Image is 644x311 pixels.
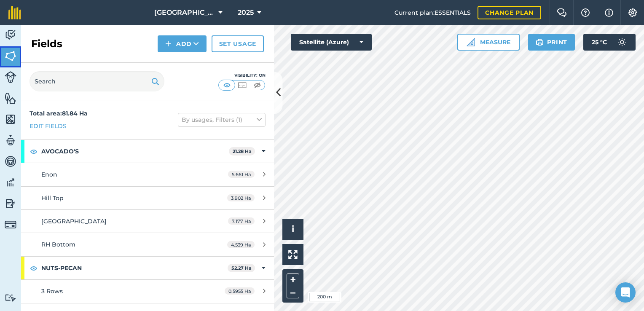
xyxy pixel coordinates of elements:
[228,171,255,178] span: 5.661 Ha
[21,257,274,279] div: NUTS-PECAN52.27 Ha
[5,50,16,62] img: svg+xml;base64,PHN2ZyB4bWxucz0iaHR0cDovL3d3dy53My5vcmcvMjAwMC9zdmciIHdpZHRoPSI1NiIgaGVpZ2h0PSI2MC...
[21,163,274,186] a: Enon5.661 Ha
[151,76,159,86] img: svg+xml;base64,PHN2ZyB4bWxucz0iaHR0cDovL3d3dy53My5vcmcvMjAwMC9zdmciIHdpZHRoPSIxOSIgaGVpZ2h0PSIyNC...
[8,6,21,19] img: fieldmargin Logo
[252,81,263,89] img: svg+xml;base64,PHN2ZyB4bWxucz0iaHR0cDovL3d3dy53My5vcmcvMjAwMC9zdmciIHdpZHRoPSI1MCIgaGVpZ2h0PSI0MC...
[154,8,215,18] span: [GEOGRAPHIC_DATA]
[222,81,232,89] img: svg+xml;base64,PHN2ZyB4bWxucz0iaHR0cDovL3d3dy53My5vcmcvMjAwMC9zdmciIHdpZHRoPSI1MCIgaGVpZ2h0PSI0MC...
[583,34,636,51] button: 25 °C
[628,8,638,17] img: A cog icon
[536,37,544,47] img: svg+xml;base64,PHN2ZyB4bWxucz0iaHR0cDovL3d3dy53My5vcmcvMjAwMC9zdmciIHdpZHRoPSIxOSIgaGVpZ2h0PSIyNC...
[41,217,107,225] span: [GEOGRAPHIC_DATA]
[478,6,541,19] a: Change plan
[457,34,520,51] button: Measure
[178,113,266,126] button: By usages, Filters (1)
[614,34,631,51] img: svg+xml;base64,PD94bWwgdmVyc2lvbj0iMS4wIiBlbmNvZGluZz0idXRmLTgiPz4KPCEtLSBHZW5lcmF0b3I6IEFkb2JlIE...
[21,233,274,256] a: RH Bottom4.539 Ha
[21,140,274,163] div: AVOCADO'S21.28 Ha
[580,8,590,17] img: A question mark icon
[394,8,471,17] span: Current plan : ESSENTIALS
[5,155,16,168] img: svg+xml;base64,PD94bWwgdmVyc2lvbj0iMS4wIiBlbmNvZGluZz0idXRmLTgiPz4KPCEtLSBHZW5lcmF0b3I6IEFkb2JlIE...
[225,287,255,295] span: 0.5955 Ha
[287,273,299,286] button: +
[30,71,164,91] input: Search
[5,29,16,41] img: svg+xml;base64,PD94bWwgdmVyc2lvbj0iMS4wIiBlbmNvZGluZz0idXRmLTgiPz4KPCEtLSBHZW5lcmF0b3I6IEFkb2JlIE...
[292,224,294,234] span: i
[227,194,255,201] span: 3.902 Ha
[5,294,16,302] img: svg+xml;base64,PD94bWwgdmVyc2lvbj0iMS4wIiBlbmNvZGluZz0idXRmLTgiPz4KPCEtLSBHZW5lcmF0b3I6IEFkb2JlIE...
[238,8,254,18] span: 2025
[41,194,64,202] span: Hill Top
[30,263,38,273] img: svg+xml;base64,PHN2ZyB4bWxucz0iaHR0cDovL3d3dy53My5vcmcvMjAwMC9zdmciIHdpZHRoPSIxOCIgaGVpZ2h0PSIyNC...
[557,8,567,17] img: Two speech bubbles overlapping with the left bubble in the forefront
[5,71,16,83] img: svg+xml;base64,PD94bWwgdmVyc2lvbj0iMS4wIiBlbmNvZGluZz0idXRmLTgiPz4KPCEtLSBHZW5lcmF0b3I6IEFkb2JlIE...
[615,282,636,303] div: Open Intercom Messenger
[158,35,207,52] button: Add
[30,110,88,117] strong: Total area : 81.84 Ha
[21,280,274,303] a: 3 Rows0.5955 Ha
[228,217,255,225] span: 7.177 Ha
[30,146,38,156] img: svg+xml;base64,PHN2ZyB4bWxucz0iaHR0cDovL3d3dy53My5vcmcvMjAwMC9zdmciIHdpZHRoPSIxOCIgaGVpZ2h0PSIyNC...
[528,34,575,51] button: Print
[231,265,252,271] strong: 52.27 Ha
[218,72,266,79] div: Visibility: On
[227,241,255,248] span: 4.539 Ha
[5,92,16,105] img: svg+xml;base64,PHN2ZyB4bWxucz0iaHR0cDovL3d3dy53My5vcmcvMjAwMC9zdmciIHdpZHRoPSI1NiIgaGVpZ2h0PSI2MC...
[237,81,247,89] img: svg+xml;base64,PHN2ZyB4bWxucz0iaHR0cDovL3d3dy53My5vcmcvMjAwMC9zdmciIHdpZHRoPSI1MCIgaGVpZ2h0PSI0MC...
[592,34,607,51] span: 25 ° C
[288,250,298,259] img: Four arrows, one pointing top left, one top right, one bottom right and the last bottom left
[31,37,62,51] h2: Fields
[41,287,63,295] span: 3 Rows
[282,219,303,240] button: i
[467,38,475,46] img: Ruler icon
[165,39,171,49] img: svg+xml;base64,PHN2ZyB4bWxucz0iaHR0cDovL3d3dy53My5vcmcvMjAwMC9zdmciIHdpZHRoPSIxNCIgaGVpZ2h0PSIyNC...
[233,148,252,154] strong: 21.28 Ha
[30,121,67,131] a: Edit fields
[41,140,229,163] strong: AVOCADO'S
[212,35,264,52] a: Set usage
[291,34,372,51] button: Satellite (Azure)
[41,257,228,279] strong: NUTS-PECAN
[41,171,57,178] span: Enon
[5,134,16,147] img: svg+xml;base64,PD94bWwgdmVyc2lvbj0iMS4wIiBlbmNvZGluZz0idXRmLTgiPz4KPCEtLSBHZW5lcmF0b3I6IEFkb2JlIE...
[605,8,613,18] img: svg+xml;base64,PHN2ZyB4bWxucz0iaHR0cDovL3d3dy53My5vcmcvMjAwMC9zdmciIHdpZHRoPSIxNyIgaGVpZ2h0PSIxNy...
[41,241,75,248] span: RH Bottom
[21,187,274,209] a: Hill Top3.902 Ha
[5,219,16,231] img: svg+xml;base64,PD94bWwgdmVyc2lvbj0iMS4wIiBlbmNvZGluZz0idXRmLTgiPz4KPCEtLSBHZW5lcmF0b3I6IEFkb2JlIE...
[21,210,274,233] a: [GEOGRAPHIC_DATA]7.177 Ha
[5,176,16,189] img: svg+xml;base64,PD94bWwgdmVyc2lvbj0iMS4wIiBlbmNvZGluZz0idXRmLTgiPz4KPCEtLSBHZW5lcmF0b3I6IEFkb2JlIE...
[287,286,299,298] button: –
[5,113,16,126] img: svg+xml;base64,PHN2ZyB4bWxucz0iaHR0cDovL3d3dy53My5vcmcvMjAwMC9zdmciIHdpZHRoPSI1NiIgaGVpZ2h0PSI2MC...
[5,197,16,210] img: svg+xml;base64,PD94bWwgdmVyc2lvbj0iMS4wIiBlbmNvZGluZz0idXRmLTgiPz4KPCEtLSBHZW5lcmF0b3I6IEFkb2JlIE...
